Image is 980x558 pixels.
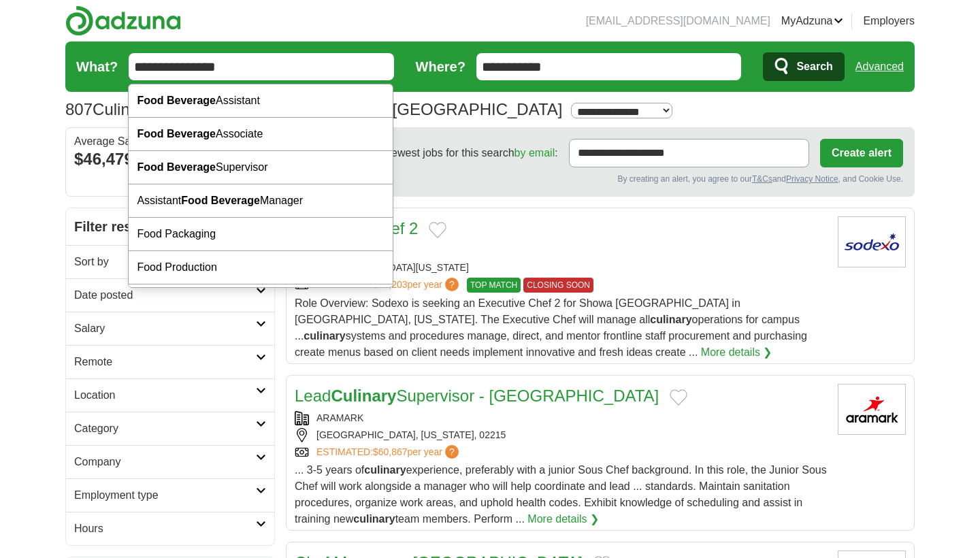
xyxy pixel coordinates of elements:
[66,345,274,378] a: Remote
[586,13,770,29] li: [EMAIL_ADDRESS][DOMAIN_NAME]
[514,147,555,159] a: by email
[416,56,465,77] label: Where?
[295,428,827,442] div: [GEOGRAPHIC_DATA], [US_STATE], 02215
[76,56,118,77] label: What?
[66,512,274,545] a: Hours
[137,95,216,106] strong: Food Beverage
[129,218,393,251] div: Food Packaging
[650,314,691,325] strong: culinary
[65,100,562,118] h1: Culinary Jobs in [GEOGRAPHIC_DATA], [GEOGRAPHIC_DATA]
[316,445,461,459] a: ESTIMATED:$60,867per year?
[670,389,687,406] button: Add to favorite jobs
[74,387,256,404] h2: Location
[74,254,256,270] h2: Sort by
[786,174,838,184] a: Privacy Notice
[74,321,256,337] h2: Salary
[331,387,396,405] strong: Culinary
[325,145,557,161] span: Receive the newest jobs for this search :
[527,511,599,527] a: More details ❯
[65,97,93,122] span: 807
[445,445,459,459] span: ?
[66,378,274,412] a: Location
[74,287,256,303] h2: Date posted
[316,412,363,423] a: ARAMARK
[445,278,459,291] span: ?
[74,454,256,470] h2: Company
[129,118,393,151] div: Associate
[781,13,844,29] a: MyAdzuna
[129,284,393,318] div: Food Science
[295,261,827,275] div: [GEOGRAPHIC_DATA][US_STATE]
[129,84,393,118] div: Assistant
[137,128,216,139] strong: Food Beverage
[429,222,446,238] button: Add to favorite jobs
[353,513,395,525] strong: culinary
[66,245,274,278] a: Sort by
[523,278,593,293] span: CLOSING SOON
[137,161,216,173] strong: Food Beverage
[838,216,906,267] img: Sodexo logo
[66,478,274,512] a: Employment type
[129,184,393,218] div: Assistant Manager
[295,464,827,525] span: ... 3-5 years of experience, preferably with a junior Sous Chef background. In this role, the Jun...
[295,297,807,358] span: Role Overview: Sodexo is seeking an Executive Chef 2 for Showa [GEOGRAPHIC_DATA] in [GEOGRAPHIC_D...
[855,53,904,80] a: Advanced
[74,421,256,437] h2: Category
[66,278,274,312] a: Date posted
[763,52,844,81] button: Search
[66,312,274,345] a: Salary
[820,139,903,167] button: Create alert
[66,208,274,245] h2: Filter results
[181,195,260,206] strong: Food Beverage
[129,151,393,184] div: Supervisor
[467,278,521,293] span: TOP MATCH
[364,464,406,476] strong: culinary
[74,487,256,504] h2: Employment type
[66,445,274,478] a: Company
[66,412,274,445] a: Category
[796,53,832,80] span: Search
[74,354,256,370] h2: Remote
[863,13,915,29] a: Employers
[65,5,181,36] img: Adzuna logo
[752,174,772,184] a: T&Cs
[373,446,408,457] span: $60,867
[74,521,256,537] h2: Hours
[297,173,903,185] div: By creating an alert, you agree to our and , and Cookie Use.
[74,147,266,171] div: $46,479
[74,136,266,147] div: Average Salary
[701,344,772,361] a: More details ❯
[129,251,393,284] div: Food Production
[295,387,659,405] a: LeadCulinarySupervisor - [GEOGRAPHIC_DATA]
[838,384,906,435] img: Aramark logo
[304,330,345,342] strong: culinary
